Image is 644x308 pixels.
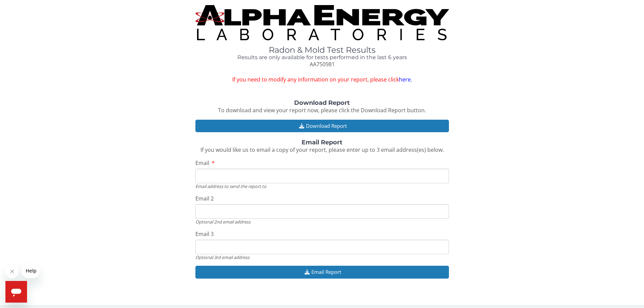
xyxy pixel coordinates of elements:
strong: Email Report [302,139,342,146]
span: If you need to modify any information on your report, please click [195,76,449,84]
h4: Results are only available for tests performed in the last 6 years [195,54,449,61]
span: AA750981 [310,61,335,68]
h1: Radon & Mold Test Results [195,46,449,54]
img: TightCrop.jpg [195,5,449,40]
iframe: Message from company [22,263,40,278]
a: here. [399,76,412,83]
div: Email address to send the report to [195,183,449,189]
span: Email [195,159,209,167]
button: Email Report [195,266,449,278]
span: If you would like us to email a copy of your report, please enter up to 3 email address(es) below. [200,146,444,153]
span: Email 2 [195,195,214,202]
iframe: Button to launch messaging window [5,281,27,303]
button: Download Report [195,120,449,132]
span: To download and view your report now, please click the Download Report button. [218,106,426,114]
div: Optional 2nd email address [195,219,449,225]
span: Email 3 [195,230,214,238]
strong: Download Report [294,99,350,106]
iframe: Close message [5,265,19,278]
div: Optional 3rd email address [195,254,449,260]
